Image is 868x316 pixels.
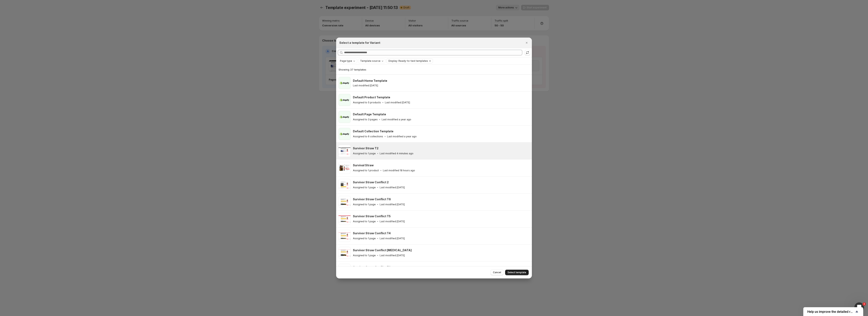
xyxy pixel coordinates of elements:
[353,135,383,138] p: Assigned to 6 collections
[353,163,374,167] h3: Survival Straw
[339,128,351,140] img: Default Collection Template
[353,146,378,150] h3: Survivor Straw T2
[807,309,859,314] button: Show survey - Help us improve the detailed report for A/B campaigns
[339,41,380,45] h2: Select a template for Variant
[353,254,376,257] p: Assigned to 1 page
[353,231,391,235] h3: Survivor Straw Conflict T4
[524,40,529,46] button: Close
[388,59,428,63] span: Display: Ready-to-test templates
[339,111,351,123] img: Default Page Template
[353,112,386,116] h3: Default Page Template
[380,237,405,240] p: Last modified [DATE]
[360,59,380,63] span: Template source
[353,214,391,218] h3: Survivor Straw Conflict T5
[386,59,428,63] button: Display: Ready-to-test templates
[380,203,405,206] p: Last modified [DATE]
[353,248,412,252] h3: Survivor Straw Conflict [MEDICAL_DATA]
[505,270,529,275] button: Select template
[380,220,405,223] p: Last modified [DATE]
[353,169,379,172] p: Assigned to 1 product
[380,152,413,155] p: Last modified 4 minutes ago
[507,271,526,274] span: Select template
[353,152,376,155] p: Assigned to 1 page
[353,203,376,206] p: Assigned to 1 page
[493,271,501,274] span: Cancel
[428,59,432,63] button: Clear
[353,237,376,240] p: Assigned to 1 page
[353,79,387,83] h3: Default Home Template
[353,101,381,104] p: Assigned to 5 products
[339,77,351,89] img: Default Home Template
[340,59,352,63] span: Page type
[380,186,405,189] p: Last modified [DATE]
[353,95,390,99] h3: Default Product Template
[338,59,357,63] button: Page type
[863,302,866,306] span: 1
[339,68,366,71] span: Showing 37 templates
[353,197,391,201] h3: Survivor Straw Conflict T6
[353,220,376,223] p: Assigned to 1 page
[353,118,378,121] p: Assigned to 3 pages
[807,310,854,314] span: Help us improve the detailed report for A/B campaigns
[491,270,504,275] button: Cancel
[353,129,393,133] h3: Default Collection Template
[385,101,410,104] p: Last modified [DATE]
[383,169,415,172] p: Last modified 18 hours ago
[353,265,391,269] h3: Survivor Straw Conflict T2
[353,186,376,189] p: Assigned to 1 page
[380,254,405,257] p: Last modified [DATE]
[339,94,351,106] img: Default Product Template
[353,180,389,184] h3: Survivor Straw Conflict 2
[353,84,378,87] p: Last modified [DATE]
[358,59,385,63] button: Template source
[387,135,417,138] p: Last modified a year ago
[382,118,411,121] p: Last modified a year ago
[854,302,864,312] iframe: Intercom live chat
